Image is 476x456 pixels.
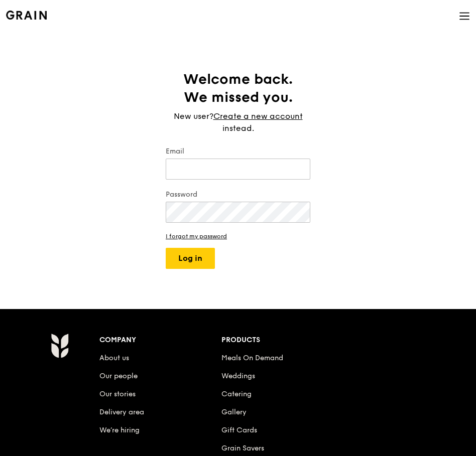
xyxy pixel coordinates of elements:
[99,372,138,380] a: Our people
[222,123,254,133] span: instead.
[99,408,144,416] a: Delivery area
[166,146,310,157] label: Email
[221,390,252,398] a: Catering
[99,354,129,362] a: About us
[221,354,283,362] a: Meals On Demand
[51,333,68,358] img: Grain
[174,111,213,121] span: New user?
[166,190,310,200] label: Password
[221,408,247,416] a: Gallery
[99,426,140,434] a: We’re hiring
[221,444,264,452] a: Grain Savers
[221,333,448,347] div: Products
[99,333,221,347] div: Company
[99,390,136,398] a: Our stories
[213,110,303,122] a: Create a new account
[166,233,310,240] a: I forgot my password
[6,11,47,20] img: Grain
[166,70,310,106] h1: Welcome back. We missed you.
[221,426,257,434] a: Gift Cards
[221,372,255,380] a: Weddings
[166,248,215,269] button: Log in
